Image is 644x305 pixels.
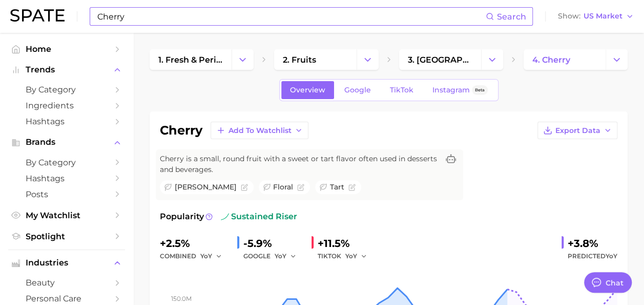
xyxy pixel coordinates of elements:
[8,82,125,98] a: by Category
[26,258,108,268] span: Industries
[26,211,108,220] span: My Watchlist
[532,55,570,65] span: 4. cherry
[26,232,108,241] span: Spotlight
[8,98,125,113] a: Ingredients
[281,81,334,99] a: Overview
[497,12,526,22] span: Search
[330,182,344,193] span: tart
[26,65,108,74] span: Trends
[8,255,125,271] button: Industries
[537,122,617,139] button: Export Data
[26,294,108,303] span: personal care
[26,174,108,183] span: Hashtags
[399,49,481,70] a: 3. [GEOGRAPHIC_DATA]
[26,189,108,199] span: Posts
[175,182,237,193] span: [PERSON_NAME]
[200,252,212,260] span: YoY
[424,81,496,99] a: InstagramBeta
[241,184,248,191] button: Flag as miscategorized or irrelevant
[160,154,439,175] span: Cherry is a small, round fruit with a sweet or tart flavor often used in desserts and beverages.
[584,13,622,19] span: US Market
[8,41,125,57] a: Home
[10,9,65,22] img: SPATE
[160,211,204,223] span: Popularity
[158,55,223,65] span: 1. fresh & perishable foods
[26,101,108,110] span: Ingredients
[336,81,380,99] a: Google
[160,124,202,137] h1: cherry
[8,170,125,186] a: Hashtags
[243,235,303,252] div: -5.9%
[26,117,108,126] span: Hashtags
[475,86,485,94] span: Beta
[8,186,125,202] a: Posts
[348,184,356,191] button: Flag as miscategorized or irrelevant
[290,86,325,94] span: Overview
[8,275,125,291] a: beauty
[275,252,286,260] span: YoY
[8,135,125,150] button: Brands
[8,155,125,170] a: by Category
[408,55,472,65] span: 3. [GEOGRAPHIC_DATA]
[318,250,374,262] div: TIKTOK
[26,158,108,167] span: by Category
[283,55,316,65] span: 2. fruits
[606,49,628,70] button: Change Category
[228,126,292,135] span: Add to Watchlist
[524,49,606,70] a: 4. cherry
[26,138,108,147] span: Brands
[318,235,374,252] div: +11.5%
[481,49,503,70] button: Change Category
[390,86,413,94] span: TikTok
[357,49,379,70] button: Change Category
[558,13,580,19] span: Show
[26,85,108,94] span: by Category
[26,44,108,54] span: Home
[232,49,254,70] button: Change Category
[96,8,486,25] input: Search here for a brand, industry, or ingredient
[243,250,303,262] div: GOOGLE
[344,86,371,94] span: Google
[555,126,600,135] span: Export Data
[8,113,125,129] a: Hashtags
[8,228,125,244] a: Spotlight
[221,213,229,221] img: sustained riser
[297,184,304,191] button: Flag as miscategorized or irrelevant
[273,182,293,193] span: floral
[160,250,229,262] div: combined
[160,235,229,252] div: +2.5%
[345,250,367,262] button: YoY
[150,49,232,70] a: 1. fresh & perishable foods
[555,10,636,23] button: ShowUS Market
[200,250,222,262] button: YoY
[381,81,422,99] a: TikTok
[568,250,617,262] span: Predicted
[345,252,357,260] span: YoY
[568,235,617,252] div: +3.8%
[8,207,125,223] a: My Watchlist
[211,122,308,139] button: Add to Watchlist
[606,252,617,260] span: YoY
[221,211,297,223] span: sustained riser
[275,250,297,262] button: YoY
[26,278,108,288] span: beauty
[8,62,125,78] button: Trends
[432,86,470,94] span: Instagram
[274,49,356,70] a: 2. fruits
